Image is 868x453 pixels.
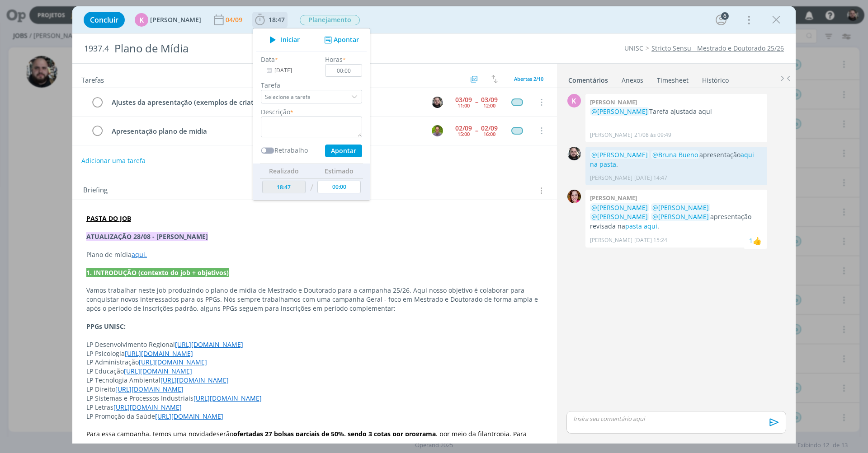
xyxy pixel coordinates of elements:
[590,194,637,202] b: [PERSON_NAME]
[458,103,470,108] div: 11:00
[622,76,643,85] div: Anexos
[281,37,300,43] span: Iniciar
[253,13,287,27] button: 18:47
[135,13,201,27] button: K[PERSON_NAME]
[590,131,632,139] p: [PERSON_NAME]
[590,150,763,169] p: apresentação .
[81,74,104,84] span: Tarefas
[591,203,648,212] span: @[PERSON_NAME]
[261,55,275,64] label: Data
[455,97,472,103] div: 03/09
[81,153,146,169] button: Adicionar uma tarefa
[568,72,609,85] a: Comentários
[86,286,543,313] p: Vamos trabalhar neste job produzindo o plano de mídia de Mestrado e Doutorado para a campanha 25/...
[86,376,543,385] p: LP Tecnologia Ambiental
[483,103,495,108] div: 12:00
[325,145,362,157] button: Apontar
[261,64,317,77] input: Data
[84,12,125,28] button: Concluir
[475,127,478,134] span: --
[567,94,581,107] div: K
[325,55,343,64] label: Horas
[634,236,667,244] span: [DATE] 15:24
[625,222,657,230] a: pasta aqui
[274,145,308,155] label: Retrabalho
[260,164,308,178] th: Realizado
[90,16,118,23] span: Concluir
[86,358,543,367] p: LP Administração
[86,367,543,376] p: LP Educação
[83,185,108,196] span: Briefing
[702,72,729,85] a: Histórico
[86,214,131,223] a: PASTA DO JOB
[139,358,207,366] a: [URL][DOMAIN_NAME]
[430,124,444,137] button: T
[308,178,316,197] td: /
[261,80,362,90] label: Tarefa
[567,190,581,203] img: B
[132,250,147,259] a: aqui.
[749,236,753,245] div: 1
[651,44,784,52] a: Stricto Sensu - Mestrado e Doutorado 25/26
[261,107,290,117] label: Descrição
[652,203,709,212] span: @[PERSON_NAME]
[591,212,648,221] span: @[PERSON_NAME]
[656,72,689,85] a: Timesheet
[458,131,470,136] div: 15:00
[113,403,182,411] a: [URL][DOMAIN_NAME]
[315,164,363,178] th: Estimado
[175,340,243,349] a: [URL][DOMAIN_NAME]
[155,412,223,420] a: [URL][DOMAIN_NAME]
[111,37,489,60] div: Plano de Mídia
[299,14,360,26] button: Planejamento
[233,430,436,438] strong: ofertadas 27 bolsas parciais de 50%, sendo 3 cotas por programa
[322,35,359,45] button: Apontar
[483,131,495,136] div: 16:00
[567,147,581,160] img: G
[652,150,698,159] span: @Bruna Bueno
[84,44,109,54] span: 1937.4
[108,97,423,108] div: Ajustes da apresentação (exemplos de criativos + cenário 1)
[591,150,648,159] span: @[PERSON_NAME]
[86,430,217,438] span: Para essa campanha, temos uma novidade
[430,95,444,109] button: G
[634,131,671,139] span: 21/08 às 09:49
[108,126,423,137] div: Apresentação plano de mídia
[217,430,233,438] span: serão
[514,75,543,82] span: Abertas 2/10
[86,412,543,421] p: LP Promoção da Saúde
[590,98,637,106] b: [PERSON_NAME]
[86,250,543,259] p: Plano de mídia
[135,13,148,27] div: K
[86,322,126,331] strong: PPGs UNISC:
[86,403,543,412] p: LP Letras
[193,394,262,402] a: [URL][DOMAIN_NAME]
[86,232,208,241] strong: ATUALIZAÇÃO 28/08 - [PERSON_NAME]
[590,107,763,116] p: Tarefa ajustada aqui
[634,174,667,182] span: [DATE] 14:47
[624,44,643,52] a: UNISC
[72,6,796,444] div: dialog
[86,268,229,277] strong: 1. INTRODUÇÃO (contexto do job + objetivos)
[264,33,300,46] button: Iniciar
[481,97,498,103] div: 03/09
[432,97,443,108] img: G
[125,349,193,358] a: [URL][DOMAIN_NAME]
[86,349,543,358] p: LP Psicologia
[86,340,543,349] p: LP Desenvolvimento Regional
[150,17,201,23] span: [PERSON_NAME]
[160,376,229,384] a: [URL][DOMAIN_NAME]
[753,235,762,246] div: Giovani Souza
[591,107,648,116] span: @[PERSON_NAME]
[115,385,184,393] a: [URL][DOMAIN_NAME]
[269,15,285,24] span: 18:47
[590,150,754,168] a: aqui na pasta
[253,28,370,201] ul: 18:47
[590,236,632,244] p: [PERSON_NAME]
[300,15,360,25] span: Planejamento
[721,12,729,20] div: 6
[455,125,472,131] div: 02/09
[652,212,709,221] span: @[PERSON_NAME]
[124,367,192,375] a: [URL][DOMAIN_NAME]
